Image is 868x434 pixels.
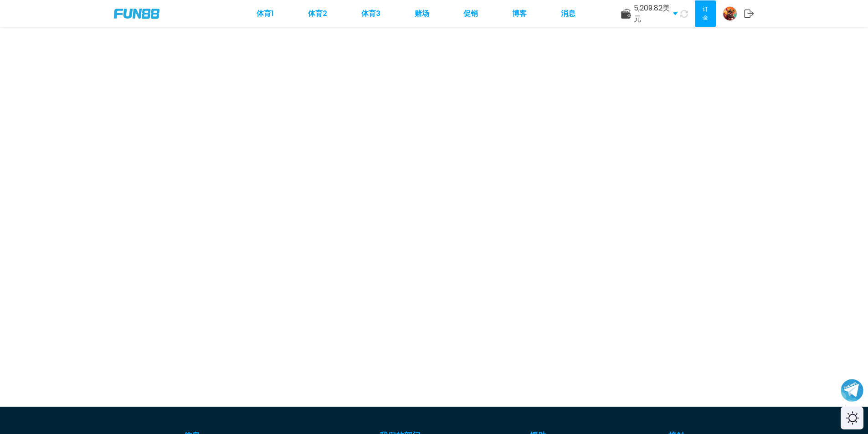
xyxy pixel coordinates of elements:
a: 体育3 [361,8,380,19]
font: 体育 [308,8,323,19]
font: 2 [323,8,327,19]
a: 博客 [512,8,527,19]
font: 3 [376,8,380,19]
a: 消息 [561,8,575,19]
font: 5,209.82 [634,3,663,13]
a: 促销 [463,8,478,19]
div: 切换主题 [841,407,863,429]
font: 赌场 [415,8,429,19]
font: 订金 [703,5,708,21]
a: 体育1 [257,8,274,19]
a: 赌场 [415,8,429,19]
font: 美元 [634,3,670,24]
font: 体育 [361,8,376,19]
font: 1 [271,8,274,19]
font: 促销 [463,8,478,19]
font: 博客 [512,8,527,19]
a: 阿凡达 [723,6,744,21]
button: 订金 [695,0,716,27]
img: 阿凡达 [723,7,737,20]
font: 体育 [257,8,271,19]
font: 消息 [561,8,575,19]
img: 公司徽标 [114,9,159,19]
a: 体育2 [308,8,327,19]
button: 加入电报频道 [841,378,863,402]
